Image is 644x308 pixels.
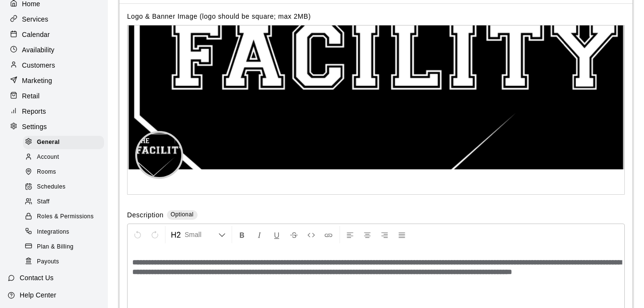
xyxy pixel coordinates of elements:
a: Reports [8,104,100,118]
span: Integrations [37,227,70,237]
span: Account [37,153,59,162]
p: Reports [22,107,46,116]
a: Marketing [8,73,100,88]
p: Calendar [22,30,50,39]
span: Staff [37,197,49,207]
label: Logo & Banner Image (logo should be square; max 2MB) [127,12,311,20]
div: General [23,136,104,149]
button: Insert Code [303,226,319,243]
div: Schedules [23,180,104,194]
span: Rooms [37,167,56,177]
p: Contact Us [20,273,54,283]
a: Schedules [23,180,108,195]
span: Schedules [37,182,66,192]
a: Retail [8,89,100,103]
a: Payouts [23,254,108,269]
button: Format Bold [234,226,250,243]
button: Redo [147,226,163,243]
div: Staff [23,195,104,209]
a: Settings [8,119,100,134]
a: Rooms [23,165,108,180]
p: Retail [22,91,40,101]
a: Customers [8,58,100,72]
a: Integrations [23,225,108,239]
button: Formatting Options [167,226,230,243]
a: Calendar [8,27,100,42]
label: Description [127,210,164,221]
div: Plan & Billing [23,240,104,254]
p: Help Center [20,290,56,300]
a: Account [23,150,108,165]
p: Settings [22,122,47,131]
a: Availability [8,43,100,57]
button: Format Underline [269,226,285,243]
a: Services [8,12,100,26]
span: Roles & Permissions [37,212,94,222]
a: Plan & Billing [23,239,108,254]
button: Justify Align [394,226,410,243]
p: Availability [22,45,55,55]
button: Format Strikethrough [286,226,302,243]
button: Left Align [342,226,358,243]
button: Undo [129,226,146,243]
p: Customers [22,60,55,70]
span: Payouts [37,257,59,267]
div: Rooms [23,166,104,179]
span: General [37,138,60,147]
p: Marketing [22,76,52,85]
button: Right Align [376,226,393,243]
span: Small Heading [185,230,218,239]
div: Integrations [23,225,104,239]
button: Format Italics [251,226,268,243]
span: Optional [171,211,194,218]
button: Center Align [359,226,375,243]
div: Account [23,151,104,164]
button: Insert Link [320,226,337,243]
p: Services [22,14,48,24]
a: Roles & Permissions [23,210,108,225]
span: Plan & Billing [37,242,73,252]
a: General [23,135,108,150]
div: Payouts [23,255,104,269]
a: Staff [23,195,108,210]
div: Roles & Permissions [23,210,104,224]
